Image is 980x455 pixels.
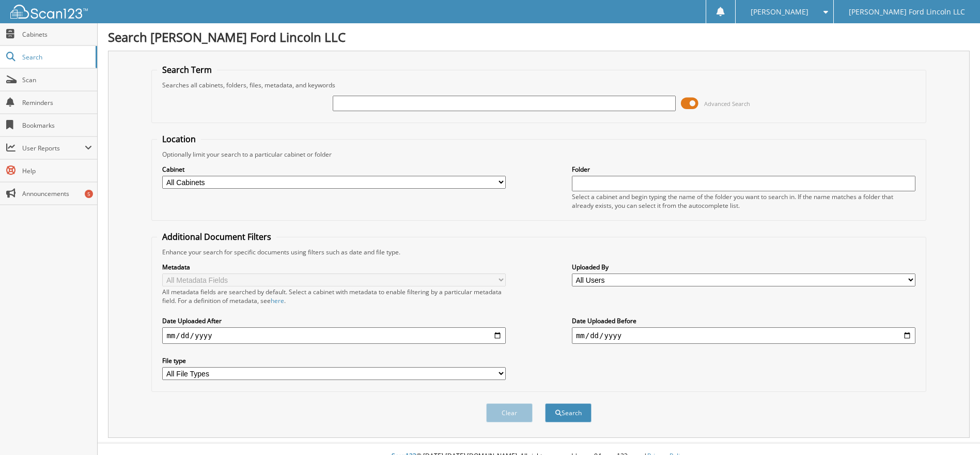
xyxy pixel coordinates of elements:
span: Search [22,53,90,62]
span: Announcements [22,189,92,198]
img: scan123-logo-white.svg [10,5,88,19]
span: Help [22,166,92,175]
div: All metadata fields are searched by default. Select a cabinet with metadata to enable filtering b... [162,287,506,305]
span: Bookmarks [22,121,92,130]
button: Search [545,403,592,422]
div: Enhance your search for specific documents using filters such as date and file type. [157,248,920,256]
label: File type [162,356,506,365]
legend: Additional Document Filters [157,231,276,242]
span: [PERSON_NAME] Ford Lincoln LLC [849,9,965,15]
label: Folder [572,165,915,174]
label: Metadata [162,263,506,271]
legend: Search Term [157,64,217,75]
label: Uploaded By [572,263,915,271]
a: here [271,296,284,305]
input: end [572,327,915,344]
div: Optionally limit your search to a particular cabinet or folder [157,150,920,159]
span: Advanced Search [704,100,750,108]
div: Searches all cabinets, folders, files, metadata, and keywords [157,81,920,89]
span: Scan [22,75,92,84]
iframe: Chat Widget [928,405,980,455]
span: [PERSON_NAME] [751,9,808,15]
label: Date Uploaded Before [572,316,915,325]
label: Cabinet [162,165,506,174]
h1: Search [PERSON_NAME] Ford Lincoln LLC [108,28,970,45]
span: Reminders [22,98,92,107]
div: 5 [85,190,93,198]
input: start [162,327,506,344]
legend: Location [157,133,201,145]
label: Date Uploaded After [162,316,506,325]
span: User Reports [22,144,85,153]
div: Select a cabinet and begin typing the name of the folder you want to search in. If the name match... [572,192,915,210]
span: Cabinets [22,30,92,39]
button: Clear [486,403,533,422]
